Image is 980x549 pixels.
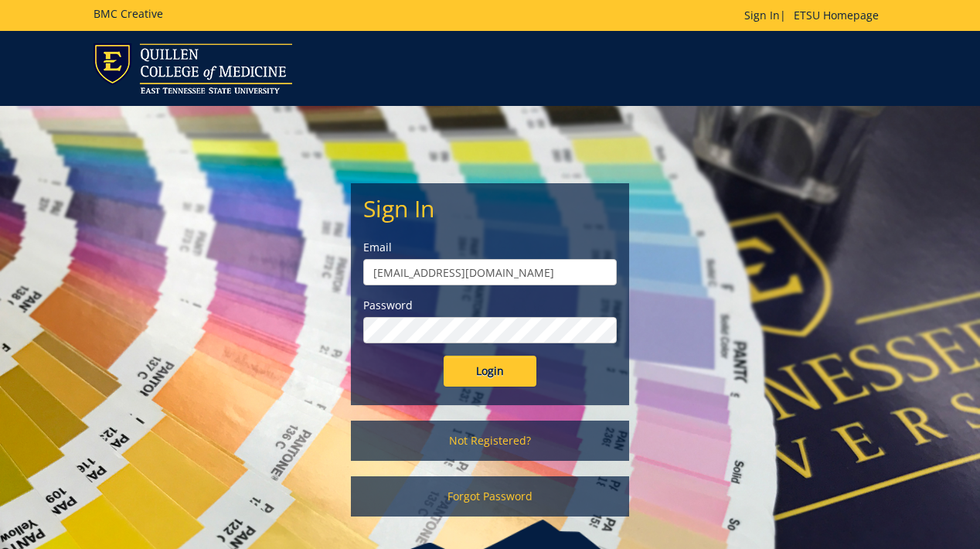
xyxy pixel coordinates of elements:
[94,43,292,94] img: ETSU logo
[786,8,886,22] a: ETSU Homepage
[351,476,629,517] a: Forgot Password
[363,240,617,255] label: Email
[744,8,780,22] a: Sign In
[444,356,536,387] input: Login
[744,8,886,23] p: |
[363,196,617,221] h2: Sign In
[351,421,629,461] a: Not Registered?
[363,298,617,313] label: Password
[94,8,163,19] h5: BMC Creative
